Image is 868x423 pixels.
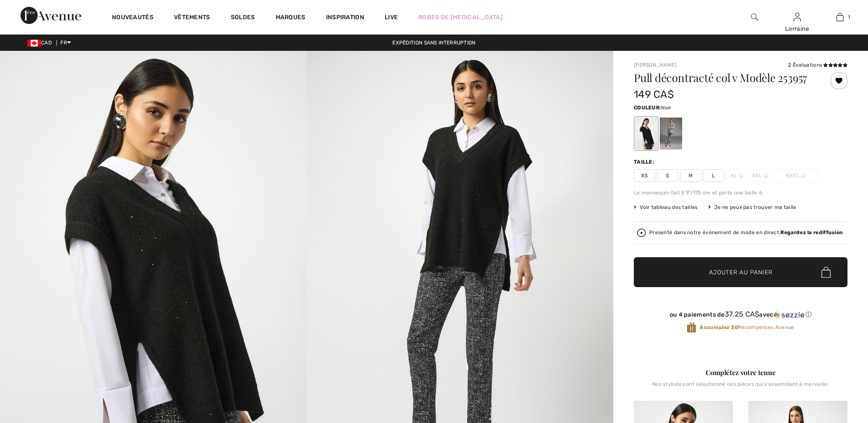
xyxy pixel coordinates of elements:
span: FR [60,40,71,46]
img: Mon panier [836,12,844,22]
img: Bag.svg [821,267,831,278]
button: Ajouter au panier [634,257,847,287]
img: 1ère Avenue [21,7,81,24]
div: Presenté dans notre événement de mode en direct. [649,230,843,235]
img: Canadian Dollar [27,40,41,47]
div: Noir [635,117,657,150]
span: XS [634,169,655,182]
span: XXXL [772,169,818,182]
div: ou 4 paiements de avec [634,310,847,319]
img: Sezzle [774,311,804,319]
img: ring-m.svg [739,173,743,178]
span: CAD [27,40,55,46]
div: Complétez votre tenue [634,367,847,378]
div: Taille: [634,158,656,166]
img: Regardez la rediffusion [637,229,646,237]
img: Mes infos [794,12,801,22]
a: Vêtements [174,14,210,23]
img: Récompenses Avenue [687,322,696,333]
h1: Pull décontracté col v Modèle 253957 [634,72,812,83]
span: XL [726,169,747,182]
span: XXL [749,169,771,182]
img: ring-m.svg [801,173,805,178]
span: L [703,169,724,182]
div: ou 4 paiements de37.25 CA$avecSezzle Cliquez pour en savoir plus sur Sezzle [634,310,847,322]
a: Se connecter [794,13,801,21]
span: M [680,169,701,182]
span: 37.25 CA$ [725,310,759,318]
a: Soldes [231,14,255,23]
span: 1 [848,13,850,21]
span: 149 CA$ [634,88,674,100]
span: Récompenses Avenue [700,323,794,331]
span: Ajouter au panier [709,268,773,277]
div: 2 Évaluations [788,61,847,69]
a: Marques [276,14,306,23]
a: Robes de [MEDICAL_DATA] [418,13,503,22]
img: recherche [751,12,758,22]
span: Voir tableau des tailles [634,203,698,211]
a: Nouveautés [112,14,153,23]
span: Couleur: [634,105,661,111]
strong: Accumulez 30 [700,324,738,330]
div: Grey 163 [660,117,682,150]
a: Live [385,13,398,22]
span: S [657,169,678,182]
div: Le mannequin fait 5'9"/175 cm et porte une taille 6. [634,189,847,197]
a: 1 [819,12,861,22]
a: [PERSON_NAME] [634,62,677,68]
div: Lorraine [776,24,818,33]
span: Noir [661,105,671,111]
div: Nos stylistes ont sélectionné ces pièces qui s'assemblent à merveille. [634,381,847,394]
strong: Regardez la rediffusion [780,229,843,235]
img: ring-m.svg [764,173,768,178]
div: Je ne peux pas trouver ma taille [708,203,797,211]
span: Inspiration [326,14,364,23]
